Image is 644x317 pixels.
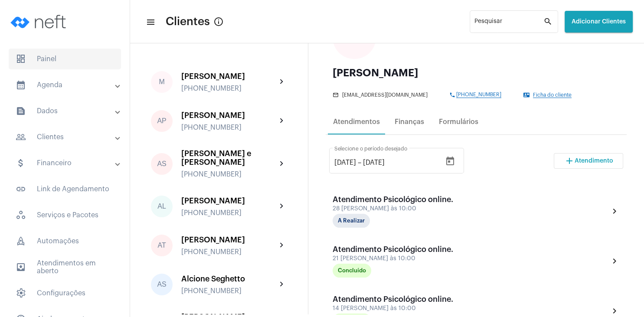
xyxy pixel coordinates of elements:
mat-icon: sidenav icon [16,262,26,272]
mat-icon: sidenav icon [16,106,26,116]
mat-icon: sidenav icon [16,132,26,142]
input: Data do fim [363,159,415,167]
div: [PERSON_NAME] [181,196,277,205]
span: sidenav icon [16,210,26,220]
button: Open calendar [441,153,459,170]
button: Adicionar Clientes [565,11,633,33]
span: Configurações [9,283,121,304]
span: Painel [9,49,121,69]
mat-icon: chevron_right [609,206,620,216]
div: M [151,71,173,93]
div: [PERSON_NAME] e [PERSON_NAME] [181,149,277,167]
mat-icon: chevron_right [609,306,620,316]
div: AT [151,235,173,256]
span: sidenav icon [16,54,26,64]
mat-icon: chevron_right [609,256,620,266]
mat-icon: sidenav icon [146,17,154,27]
span: Ficha do cliente [533,92,572,98]
input: Data de início [334,159,356,167]
mat-icon: chevron_right [277,279,287,290]
span: Atendimentos em aberto [9,257,121,278]
img: logo-neft-novo-2.png [7,4,72,39]
div: [PHONE_NUMBER] [181,287,277,295]
div: [PHONE_NUMBER] [181,248,277,256]
mat-icon: contact_mail [523,92,530,98]
span: Adicionar Clientes [572,19,626,25]
div: AS [151,153,173,175]
div: Finanças [395,118,424,126]
span: [EMAIL_ADDRESS][DOMAIN_NAME] [342,92,428,98]
mat-icon: add [564,156,575,166]
input: Pesquisar [474,20,543,27]
div: Atendimento Psicológico online. [333,195,453,204]
span: Serviços e Pacotes [9,205,121,225]
mat-icon: sidenav icon [16,80,26,90]
span: Automações [9,231,121,252]
mat-icon: chevron_right [277,116,287,126]
div: [PERSON_NAME] [181,235,277,244]
mat-expansion-panel-header: sidenav iconFinanceiro [5,153,130,173]
mat-icon: chevron_right [277,77,287,87]
div: Atendimento Psicológico online. [333,295,453,304]
div: Atendimento Psicológico online. [333,245,453,254]
span: [PHONE_NUMBER] [456,92,501,98]
div: [PHONE_NUMBER] [181,209,277,217]
span: – [358,159,361,167]
mat-chip: Concluído [333,264,371,278]
div: Alcione Seghetto [181,275,277,283]
mat-expansion-panel-header: sidenav iconClientes [5,127,130,147]
div: Atendimentos [333,118,380,126]
mat-icon: phone [449,92,456,98]
mat-icon: Button that displays a tooltip when focused or hovered over [213,16,224,27]
mat-icon: chevron_right [277,240,287,251]
mat-icon: chevron_right [277,159,287,169]
span: Clientes [166,15,210,29]
div: 14 [PERSON_NAME] às 10:00 [333,305,453,312]
mat-panel-title: Dados [16,106,116,116]
mat-expansion-panel-header: sidenav iconDados [5,101,130,121]
mat-panel-title: Financeiro [16,158,116,168]
div: [PHONE_NUMBER] [181,170,277,178]
mat-icon: chevron_right [277,201,287,212]
span: Link de Agendamento [9,179,121,199]
mat-icon: sidenav icon [16,184,26,194]
div: [PHONE_NUMBER] [181,124,277,131]
mat-expansion-panel-header: sidenav iconAgenda [5,75,130,95]
div: [PERSON_NAME] [181,111,277,120]
div: [PERSON_NAME] [333,68,620,78]
mat-panel-title: Agenda [16,80,116,90]
mat-chip: A Realizar [333,214,370,228]
mat-icon: mail_outline [333,92,340,98]
div: [PERSON_NAME] [181,72,277,81]
button: Button that displays a tooltip when focused or hovered over [210,13,227,30]
mat-icon: search [543,16,554,27]
mat-panel-title: Clientes [16,132,116,142]
div: AS [151,274,173,295]
div: 21 [PERSON_NAME] às 10:00 [333,255,453,262]
div: 28 [PERSON_NAME] às 10:00 [333,206,453,212]
div: AL [151,196,173,217]
div: Formulários [439,118,478,126]
span: Atendimento [575,158,613,164]
div: AP [151,110,173,132]
button: Adicionar Atendimento [554,153,623,169]
span: sidenav icon [16,236,26,246]
div: [PHONE_NUMBER] [181,85,277,92]
mat-icon: sidenav icon [16,158,26,168]
span: sidenav icon [16,288,26,298]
